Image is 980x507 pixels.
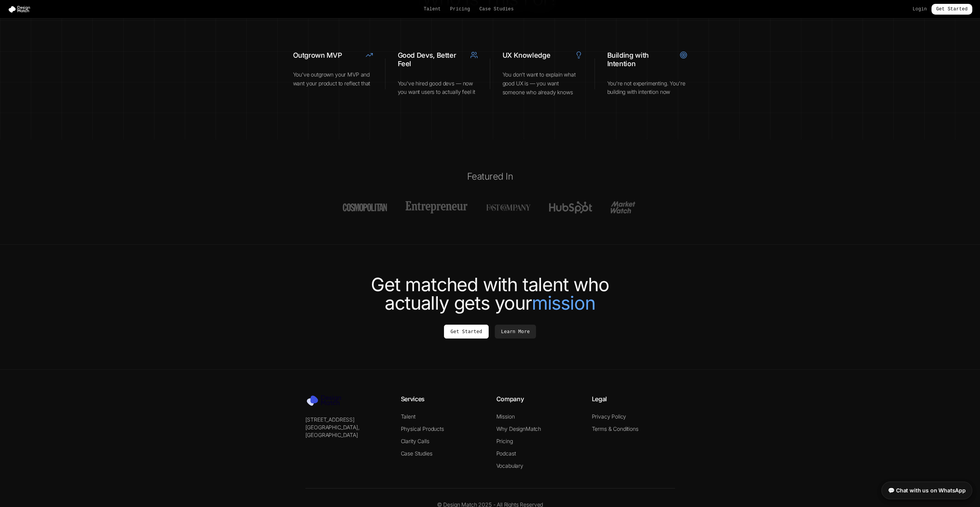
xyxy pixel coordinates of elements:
p: [GEOGRAPHIC_DATA], [GEOGRAPHIC_DATA] [305,424,389,439]
img: Featured Logo 2 [405,201,467,213]
a: Clarity Calls [401,438,429,444]
h2: Get matched with talent who actually gets your [275,275,706,312]
img: Featured Logo 5 [611,201,637,213]
a: Terms & Conditions [592,425,638,432]
a: Login [913,6,927,12]
a: Case Studies [401,450,432,457]
h3: Building with Intention [607,51,673,68]
a: Talent [401,413,415,420]
a: Learn More [495,325,536,339]
p: You're not experimenting. You're building with intention now [607,79,687,97]
a: Physical Products [401,425,444,432]
p: You don't want to explain what good UX is — you want someone who already knows [503,70,583,97]
a: 💬 Chat with us on WhatsApp [881,482,972,499]
p: You've outgrown your MVP and want your product to reflect that [293,70,373,88]
a: Vocabulary [496,462,523,469]
img: Design Match [305,394,348,407]
a: Privacy Policy [592,413,627,420]
a: Pricing [496,438,513,444]
a: Get Started [444,325,489,339]
h3: UX Knowledge [503,51,569,60]
h4: Services [401,394,484,404]
h3: Good Devs, Better Feel [398,51,464,68]
h2: Featured In [275,170,706,183]
img: Featured Logo 3 [486,201,531,213]
p: [STREET_ADDRESS] [305,416,389,424]
img: Featured Logo 1 [343,201,387,213]
h4: Company [496,394,580,404]
a: Pricing [450,6,470,12]
a: Why DesignMatch [496,425,541,432]
p: You've hired good devs — now you want users to actually feel it [398,79,478,97]
span: mission [532,294,595,312]
h3: Outgrown MVP [293,51,359,60]
img: Design Match [8,5,34,13]
a: Podcast [496,450,516,457]
img: Featured Logo 4 [549,201,592,213]
a: Mission [496,413,515,420]
a: Talent [424,6,441,12]
a: Case Studies [479,6,514,12]
a: Get Started [931,4,972,15]
h4: Legal [592,394,675,404]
